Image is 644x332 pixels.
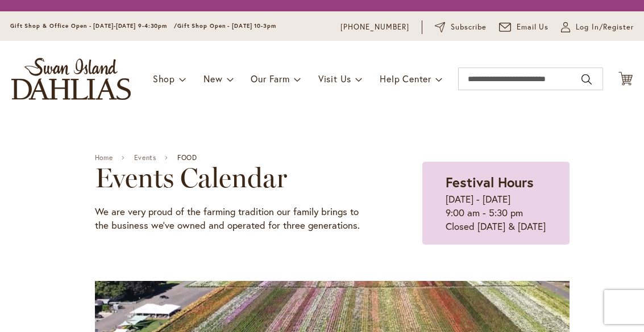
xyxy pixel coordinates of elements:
[517,22,549,33] span: Email Us
[581,70,592,89] button: Search
[95,154,113,162] a: Home
[203,73,222,85] span: New
[499,22,549,33] a: Email Us
[435,22,487,33] a: Subscribe
[10,22,177,30] span: Gift Shop & Office Open - [DATE]-[DATE] 9-4:30pm /
[95,205,365,232] p: We are very proud of the farming tradition our family brings to the business we've owned and oper...
[251,73,289,85] span: Our Farm
[451,22,487,33] span: Subscribe
[446,192,546,233] p: [DATE] - [DATE] 9:00 am - 5:30 pm Closed [DATE] & [DATE]
[11,58,131,100] a: store logo
[177,22,276,30] span: Gift Shop Open - [DATE] 10-3pm
[95,162,365,194] h2: Events Calendar
[576,22,634,33] span: Log In/Register
[153,73,175,85] span: Shop
[340,22,409,33] a: [PHONE_NUMBER]
[318,73,351,85] span: Visit Us
[380,73,431,85] span: Help Center
[446,173,534,191] strong: Festival Hours
[177,154,197,162] span: FOOD
[561,22,634,33] a: Log In/Register
[134,154,156,162] a: Events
